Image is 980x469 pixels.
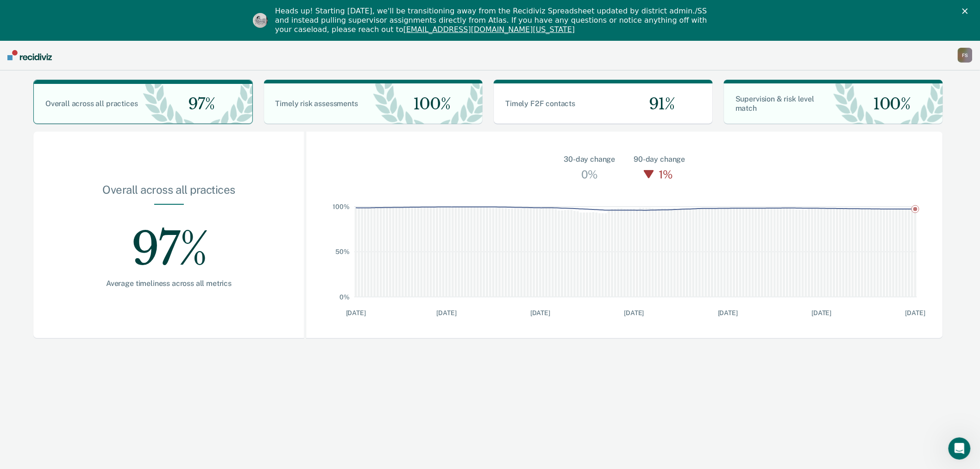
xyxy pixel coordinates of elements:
[63,205,275,279] div: 97%
[958,48,973,63] button: FS
[505,99,575,108] span: Timely F2F contacts
[437,309,457,317] text: [DATE]
[181,95,215,114] span: 97%
[641,95,675,114] span: 91%
[656,165,675,184] div: 1%
[718,309,738,317] text: [DATE]
[406,95,451,114] span: 100%
[276,99,358,108] span: Timely risk assessments
[564,154,616,165] div: 30-day change
[958,48,973,63] div: F S
[735,95,814,113] span: Supervision & risk level match
[530,309,550,317] text: [DATE]
[7,50,52,60] img: Recidiviz
[624,309,644,317] text: [DATE]
[962,8,972,14] div: Close
[905,309,925,317] text: [DATE]
[45,99,138,108] span: Overall across all practices
[812,309,832,317] text: [DATE]
[949,437,971,460] iframe: Intercom live chat
[579,165,600,184] div: 0%
[275,6,712,34] div: Heads up! Starting [DATE], we'll be transitioning away from the Recidiviz Spreadsheet updated by ...
[63,279,275,288] div: Average timeliness across all metrics
[634,154,685,165] div: 90-day change
[866,95,911,114] span: 100%
[403,25,575,34] a: [EMAIL_ADDRESS][DOMAIN_NAME][US_STATE]
[253,13,268,28] img: Profile image for Kim
[346,309,366,317] text: [DATE]
[63,183,275,204] div: Overall across all practices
